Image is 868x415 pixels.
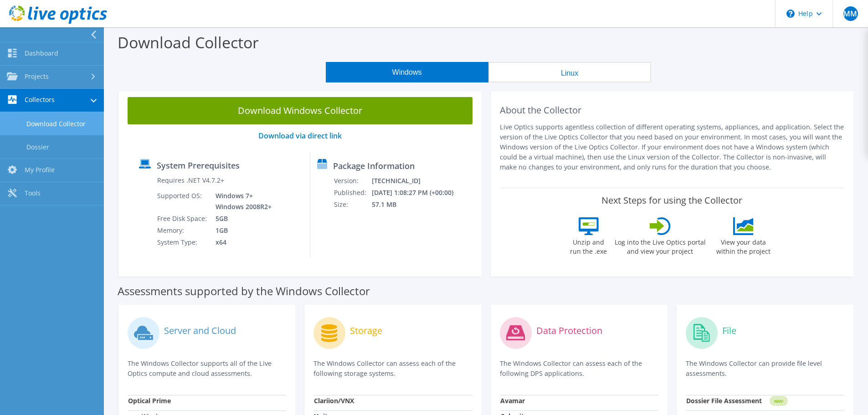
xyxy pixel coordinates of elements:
[371,199,466,210] td: 57.1 MB
[371,175,466,187] td: [TECHNICAL_ID]
[843,6,858,21] span: MM
[334,199,371,210] td: Size:
[786,10,795,18] svg: \n
[350,326,382,335] label: Storage
[500,122,845,172] p: Live Optics supports agentless collection of different operating systems, appliances, and applica...
[333,161,415,170] label: Package Information
[711,235,776,256] label: View your data within the project
[774,399,783,404] tspan: NEW!
[334,175,371,187] td: Version:
[128,97,473,124] a: Download Windows Collector
[157,190,209,213] td: Supported OS:
[686,396,762,405] strong: Dossier File Assessment
[601,195,742,206] label: Next Steps for using the Collector
[157,161,240,170] label: System Prerequisites
[334,187,371,199] td: Published:
[164,326,236,335] label: Server and Cloud
[157,176,224,185] label: Requires .NET V4.7.2+
[209,213,273,225] td: 5GB
[536,326,602,335] label: Data Protection
[118,32,259,53] label: Download Collector
[209,225,273,236] td: 1GB
[500,105,845,116] h2: About the Collector
[157,225,209,236] td: Memory:
[568,235,610,256] label: Unzip and run the .exe
[157,213,209,225] td: Free Disk Space:
[313,359,472,379] p: The Windows Collector can assess each of the following storage systems.
[128,359,286,379] p: The Windows Collector supports all of the Live Optics compute and cloud assessments.
[500,396,525,405] strong: Avamar
[722,326,736,335] label: File
[128,396,171,405] strong: Optical Prime
[686,359,844,379] p: The Windows Collector can provide file level assessments.
[500,359,658,379] p: The Windows Collector can assess each of the following DPS applications.
[209,190,273,213] td: Windows 7+ Windows 2008R2+
[614,235,706,256] label: Log into the Live Optics portal and view your project
[326,62,488,82] button: Windows
[157,236,209,248] td: System Type:
[488,62,651,82] button: Linux
[314,396,354,405] strong: Clariion/VNX
[209,236,273,248] td: x64
[258,131,342,141] a: Download via direct link
[118,287,370,296] label: Assessments supported by the Windows Collector
[371,187,466,199] td: [DATE] 1:08:27 PM (+00:00)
